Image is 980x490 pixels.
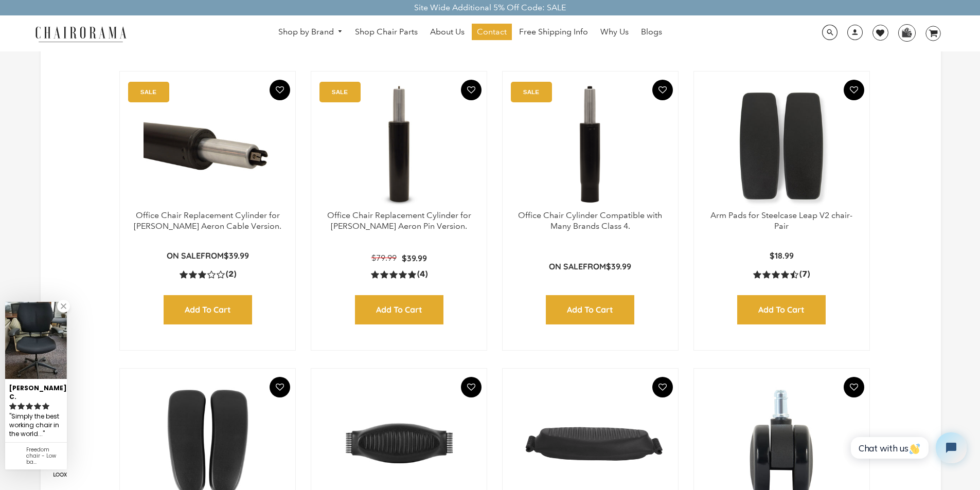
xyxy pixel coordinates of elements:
[519,27,588,38] span: Free Shipping Info
[350,24,423,40] a: Shop Chair Parts
[273,24,348,40] a: Shop by Brand
[513,82,668,210] img: Office Chair Cylinder Compatible with Many Brands Class 4. - chairorama
[26,447,63,465] div: Freedom chair - Low back (Renewed)
[799,269,810,280] span: (7)
[899,25,915,40] img: WhatsApp_Image_2024-07-12_at_16.23.01.webp
[546,295,634,324] input: Add to Cart
[327,210,471,231] a: Office Chair Replacement Cylinder for [PERSON_NAME] Aeron Pin Version.
[704,82,859,210] a: Arm Pads for Steelcase Leap V2 chair- Pair - chairorama Arm Pads for Steelcase Leap V2 chair- Pai...
[549,261,631,272] p: from
[595,24,634,40] a: Why Us
[461,377,482,397] button: Add To Wishlist
[652,377,673,397] button: Add To Wishlist
[322,82,476,210] img: Office Chair Replacement Cylinder for Herman Miller Aeron Pin Version. - chairorama
[641,27,662,38] span: Blogs
[176,24,764,43] nav: DesktopNavigation
[332,88,348,95] text: SALE
[355,27,418,38] span: Shop Chair Parts
[17,403,25,410] svg: rating icon full
[753,269,810,280] a: 4.4 rating (7 votes)
[549,261,583,271] strong: On Sale
[523,88,539,95] text: SALE
[704,82,859,210] img: Arm Pads for Steelcase Leap V2 chair- Pair - chairorama
[844,80,864,100] button: Add To Wishlist
[26,403,33,410] svg: rating icon full
[270,80,290,100] button: Add To Wishlist
[9,411,63,440] div: Simply the best working chair in the world....
[425,24,470,40] a: About Us
[164,295,252,324] input: Add to Cart
[371,253,397,263] span: $79.99
[130,82,285,210] a: Office Chair Replacement Cylinder for Herman Miller Aeron Cable Version. - chairorama Office Chai...
[513,82,668,210] a: Office Chair Cylinder Compatible with Many Brands Class 4. - chairorama Office Chair Cylinder Com...
[652,80,673,100] button: Add To Wishlist
[270,377,290,397] button: Add To Wishlist
[167,250,249,261] p: from
[42,403,49,410] svg: rating icon full
[737,295,826,324] input: Add to Cart
[167,250,201,261] strong: On Sale
[402,253,427,263] span: $39.99
[224,250,249,261] span: $39.99
[9,380,63,402] div: [PERSON_NAME]. C.
[430,27,465,38] span: About Us
[34,403,41,410] svg: rating icon full
[844,377,864,397] button: Add To Wishlist
[29,25,132,43] img: chairorama
[130,82,285,210] img: Office Chair Replacement Cylinder for Herman Miller Aeron Cable Version. - chairorama
[710,210,852,231] a: Arm Pads for Steelcase Leap V2 chair- Pair
[518,210,662,231] a: Office Chair Cylinder Compatible with Many Brands Class 4.
[606,261,631,271] span: $39.99
[322,82,476,210] a: Office Chair Replacement Cylinder for Herman Miller Aeron Pin Version. - chairorama Office Chair ...
[371,269,427,280] a: 5.0 rating (4 votes)
[461,80,482,100] button: Add To Wishlist
[9,403,16,410] svg: rating icon full
[477,27,507,38] span: Contact
[514,24,593,40] a: Free Shipping Info
[843,424,975,472] iframe: Tidio Chat
[770,250,794,261] span: $18.99
[226,269,236,280] span: (2)
[134,210,281,231] a: Office Chair Replacement Cylinder for [PERSON_NAME] Aeron Cable Version.
[472,24,512,40] a: Contact
[355,295,443,324] input: Add to Cart
[180,269,236,280] a: 3.0 rating (2 votes)
[140,88,156,95] text: SALE
[417,269,427,280] span: (4)
[5,302,67,379] img: Katie. C. review of Freedom chair - Low back (Renewed)
[636,24,667,40] a: Blogs
[600,27,629,38] span: Why Us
